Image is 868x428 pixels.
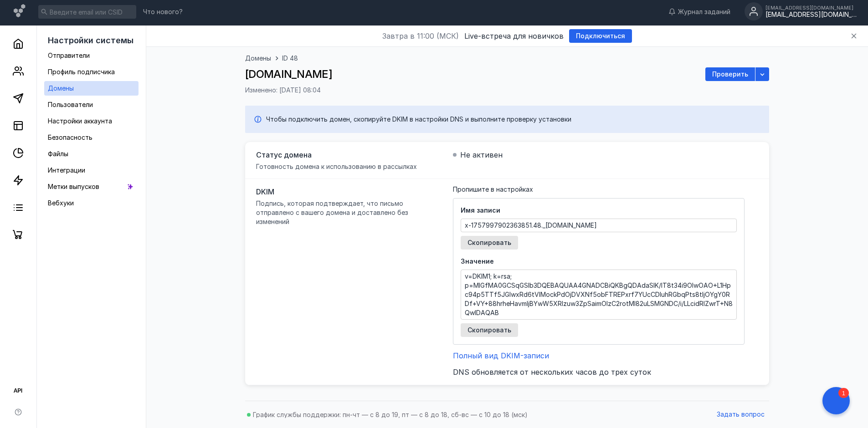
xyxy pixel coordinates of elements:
[256,150,312,159] span: Статус домена
[678,7,730,16] span: Журнал заданий
[266,115,760,124] div: Чтобы подключить домен, скопируйте DKIM в настройки DNS и выполните проверку установки
[461,206,737,215] span: Имя записи
[44,114,139,128] a: Настройки аккаунта
[44,97,139,112] a: Пользователи
[712,408,769,422] button: Задать вопрос
[245,54,271,62] span: Домены
[569,29,632,43] button: Подключиться
[712,71,748,78] span: Проверить
[717,411,765,418] span: Задать вопрос
[253,411,528,418] span: График службы поддержки: пн-чт — с 8 до 19, пт — с 8 до 18, сб-вс — с 10 до 18 (мск)
[256,163,417,170] span: Готовность домена к использованию в рассылках
[44,81,139,96] a: Домены
[256,187,274,196] span: DKIM
[44,179,139,194] a: Метки выпусков
[467,239,511,247] span: Скопировать
[48,199,74,207] span: Вебхуки
[139,9,187,15] a: Что нового?
[48,166,85,174] span: Интеграции
[44,48,139,63] a: Отправители
[48,150,68,158] span: Файлы
[282,54,298,63] span: ID 48
[765,5,857,10] div: [EMAIL_ADDRESS][DOMAIN_NAME]
[143,9,183,15] span: Что нового?
[705,67,755,81] button: Проверить
[467,326,511,334] span: Скопировать
[48,68,115,76] span: Профиль подписчика
[245,54,271,63] a: Домены
[453,351,549,360] button: Полный вид DKIM-записи
[245,86,321,95] span: Изменено: [DATE] 08:04
[461,270,736,319] textarea: v=DKIM1; k=rsa; p=MIGfMA0GCSqGSIb3DQEBAQUAA4GNADCBiQKBgQDAdaSIK/IT8t34i9OIwOAO+L1Hpc94p5TTf5JGlwx...
[48,36,134,45] span: Настройки системы
[453,367,651,377] span: DNS обновляется от нескольких часов до трех суток
[48,51,90,59] span: Отправители
[48,117,112,125] span: Настройки аккаунта
[256,199,408,225] span: Подпись, которая подтверждает, что письмо отправлено с вашего домена и доставлено без изменений
[461,236,518,250] button: Скопировать
[44,65,139,79] a: Профиль подписчика
[765,11,857,19] div: [EMAIL_ADDRESS][DOMAIN_NAME]
[461,257,737,266] span: Значение
[453,186,645,193] div: Пропишите в настройках
[44,196,139,210] a: Вебхуки
[576,32,625,40] span: Подключиться
[461,219,736,232] textarea: x-1757997902363851.48._[DOMAIN_NAME]
[44,147,139,161] a: Файлы
[48,101,93,108] span: Пользователи
[382,31,459,41] span: Завтра в 11:00 (МСК)
[48,133,92,141] span: Безопасность
[464,31,564,41] span: Live-встреча для новичков
[664,7,735,16] a: Журнал заданий
[21,5,31,15] div: 1
[245,67,332,81] span: [DOMAIN_NAME]
[48,84,74,92] span: Домены
[44,163,139,178] a: Интеграции
[44,130,139,145] a: Безопасность
[38,5,136,19] input: Введите email или CSID
[460,149,503,160] span: Не активен
[48,183,99,190] span: Метки выпусков
[461,323,518,337] button: Скопировать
